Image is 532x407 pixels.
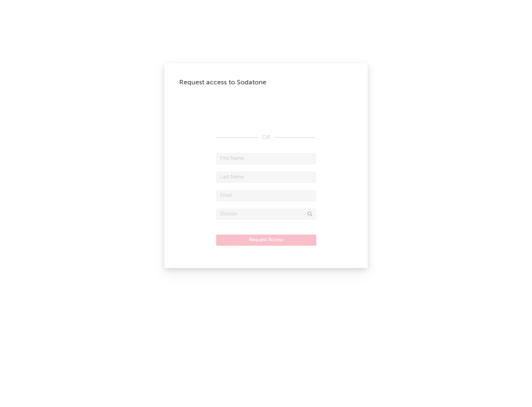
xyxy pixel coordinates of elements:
div: Request access to Sodatone [179,78,353,87]
input: First Name [216,153,316,164]
input: Email [216,190,316,201]
button: Request Access [216,235,316,246]
div: OR [216,133,316,142]
input: Last Name [216,172,316,183]
input: Division [216,209,316,220]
